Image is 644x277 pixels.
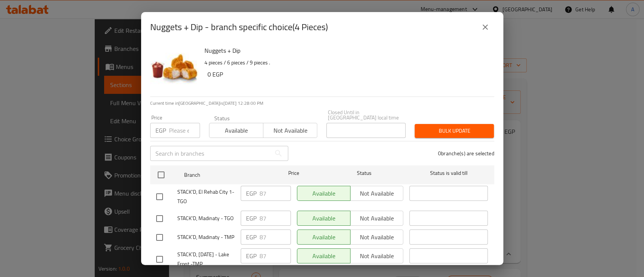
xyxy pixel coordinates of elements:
[438,150,494,157] p: 0 branche(s) are selected
[260,248,291,263] input: Please enter price
[155,126,166,135] p: EGP
[177,250,235,269] span: STACK`D, [DATE] - Lake Front -TMP
[177,233,235,242] span: STACK`D, Madinaty - TMP
[325,168,403,178] span: Status
[150,146,271,161] input: Search in branches
[212,125,260,136] span: Available
[177,187,235,206] span: STACK'D, El Rehab City 1- TGO
[263,123,317,138] button: Not available
[246,251,257,260] p: EGP
[409,168,488,178] span: Status is valid till
[246,189,257,198] p: EGP
[260,211,291,226] input: Please enter price
[209,123,263,138] button: Available
[150,21,328,33] h2: Nuggets + Dip - branch specific choice(4 Pieces)
[269,168,319,178] span: Price
[177,214,235,223] span: STACK'D, Madinaty - TGO
[421,126,488,136] span: Bulk update
[246,214,257,223] p: EGP
[246,233,257,242] p: EGP
[260,230,291,245] input: Please enter price
[260,186,291,201] input: Please enter price
[207,69,488,80] h6: 0 EGP
[476,18,494,36] button: close
[415,124,494,138] button: Bulk update
[204,58,488,67] p: 4 pieces / 6 pieces / 9 pieces .
[204,45,488,56] h6: Nuggets + Dip
[150,45,198,93] img: Nuggets + Dip
[266,125,314,136] span: Not available
[184,170,263,180] span: Branch
[150,100,494,107] p: Current time in [GEOGRAPHIC_DATA] is [DATE] 12:28:00 PM
[169,123,200,138] input: Please enter price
